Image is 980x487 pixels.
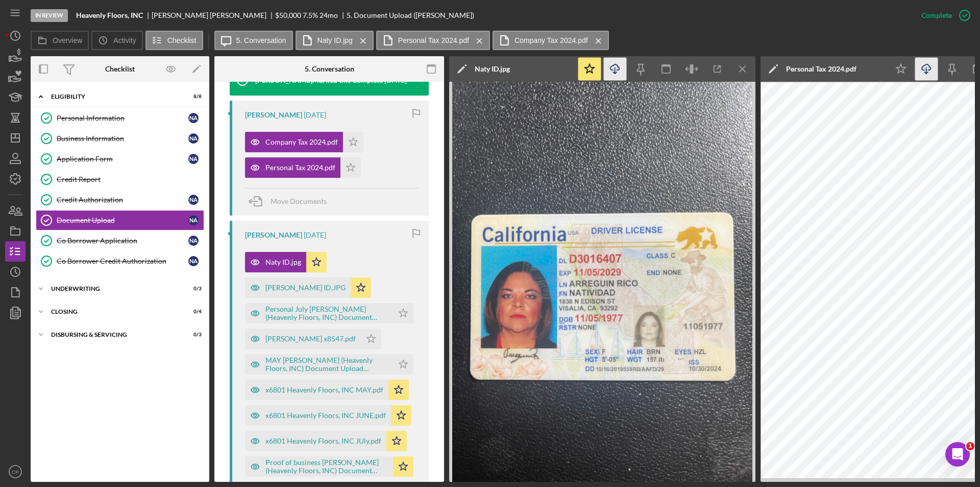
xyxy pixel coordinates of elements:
div: Document Upload [57,216,188,224]
button: Overview [31,31,89,50]
label: Naty ID.jpg [317,36,353,44]
button: Company Tax 2024.pdf [245,132,363,152]
button: Naty ID.jpg [296,31,374,50]
a: Personal InformationNA [36,108,204,128]
button: x6801 Heavenly Floors, INC MAY.pdf [245,380,409,400]
time: 2025-08-09 21:57 [304,231,326,239]
div: [PERSON_NAME] [245,231,302,239]
div: Disbursing & Servicing [51,332,176,338]
a: Co Borrower Credit AuthorizationNA [36,251,204,271]
div: N A [188,113,199,123]
div: 5. Conversation [305,65,354,73]
div: Co Borrower Credit Authorization [57,257,188,265]
div: 8 / 8 [183,94,202,100]
button: Personal Tax 2024.pdf [376,31,490,50]
label: Overview [53,36,82,44]
div: 5. Document Upload ([PERSON_NAME]) [347,11,474,19]
a: Credit Report [36,169,204,190]
label: 5. Conversation [236,36,286,44]
div: Company Tax 2024.pdf [265,138,338,146]
button: [PERSON_NAME] ID.JPG [245,277,371,298]
div: 0 / 3 [183,332,202,338]
div: [PERSON_NAME] x8547.pdf [265,335,356,343]
a: Business InformationNA [36,128,204,149]
a: Document UploadNA [36,210,204,230]
button: MAY [PERSON_NAME] (Heavenly Floors, INC) Document Upload 20250809.pdf [245,354,413,375]
div: Underwriting [51,286,176,292]
div: Business Information [57,134,188,143]
div: Credit Authorization [57,196,188,204]
button: Checklist [145,31,203,50]
div: 0 / 4 [183,309,202,315]
button: Move Documents [245,189,337,214]
button: Activity [91,31,142,50]
a: Co Borrower ApplicationNA [36,230,204,251]
iframe: Intercom live chat [945,442,970,467]
button: CP [5,461,26,482]
div: N A [188,154,199,164]
img: Preview [449,82,755,482]
div: MAY [PERSON_NAME] (Heavenly Floors, INC) Document Upload 20250809.pdf [265,356,388,373]
div: [PERSON_NAME] [245,111,302,119]
button: Company Tax 2024.pdf [493,31,609,50]
b: Heavenly Floors, INC [76,11,143,19]
div: N A [188,236,199,246]
text: CP [12,469,18,475]
div: Personal Tax 2024.pdf [786,65,856,73]
div: 7.5 % [303,11,318,19]
div: Credit Report [57,175,204,183]
div: Personal July [PERSON_NAME] (Heavenly Floors, INC) Document Upload 20250809.pdf [265,305,388,321]
button: x6801 Heavenly Floors, INC JUly.pdf [245,431,407,451]
div: x6801 Heavenly Floors, INC JUly.pdf [265,437,381,445]
button: 5. Conversation [214,31,293,50]
span: $50,000 [275,11,301,19]
div: N A [188,195,199,205]
button: Complete [911,5,975,26]
label: Personal Tax 2024.pdf [398,36,469,44]
div: Naty ID.jpg [475,65,510,73]
button: x6801 Heavenly Floors, INC JUNE.pdf [245,405,411,426]
div: Proof of business [PERSON_NAME] (Heavenly Floors, INC) Document Upload 20250809.pdf [265,458,388,475]
div: N A [188,133,199,144]
div: Naty ID.jpg [265,258,301,266]
a: Credit AuthorizationNA [36,190,204,210]
label: Company Tax 2024.pdf [514,36,588,44]
button: [PERSON_NAME] x8547.pdf [245,329,381,349]
div: N A [188,256,199,266]
div: 0 / 3 [183,286,202,292]
div: 24 mo [320,11,338,19]
span: Move Documents [271,197,327,205]
div: In Review [31,9,68,22]
div: [PERSON_NAME] ID.JPG [265,284,346,292]
div: Personal Information [57,114,188,122]
label: Checklist [167,36,197,44]
label: Activity [113,36,136,44]
div: Co Borrower Application [57,237,188,245]
button: Personal Tax 2024.pdf [245,157,361,178]
div: Closing [51,309,176,315]
button: Naty ID.jpg [245,252,327,272]
div: Application Form [57,155,188,163]
div: x6801 Heavenly Floors, INC JUNE.pdf [265,411,386,420]
button: Personal July [PERSON_NAME] (Heavenly Floors, INC) Document Upload 20250809.pdf [245,303,413,323]
div: Checklist [105,65,135,73]
span: 1 [966,442,974,450]
div: [PERSON_NAME] [PERSON_NAME] [152,11,275,19]
div: Complete [921,5,952,26]
button: Proof of business [PERSON_NAME] (Heavenly Floors, INC) Document Upload 20250809.pdf [245,456,413,477]
div: N A [188,215,199,225]
time: 2025-08-09 22:02 [304,111,326,119]
div: x6801 Heavenly Floors, INC MAY.pdf [265,386,383,394]
div: Eligibility [51,94,176,100]
a: Application FormNA [36,149,204,169]
div: Personal Tax 2024.pdf [265,164,335,172]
